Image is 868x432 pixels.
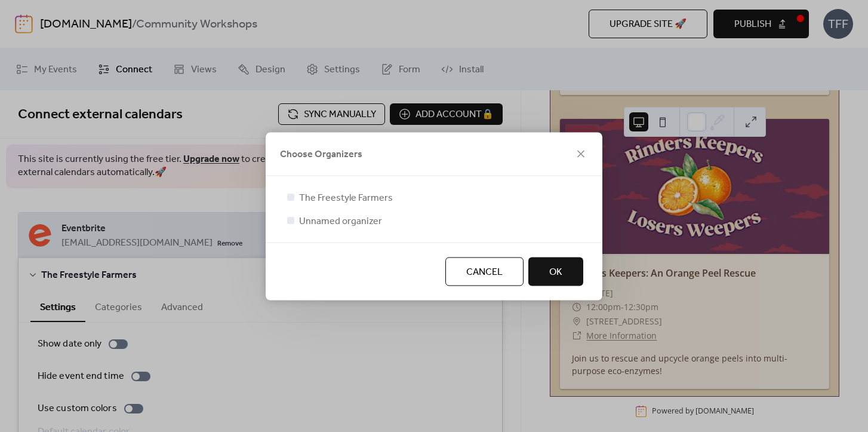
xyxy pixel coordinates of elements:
[528,257,583,286] button: OK
[466,265,503,279] span: Cancel
[445,257,524,286] button: Cancel
[280,147,362,161] span: Choose Organizers
[299,191,393,205] span: The Freestyle Farmers
[299,214,382,228] span: Unnamed organizer
[549,265,562,279] span: OK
